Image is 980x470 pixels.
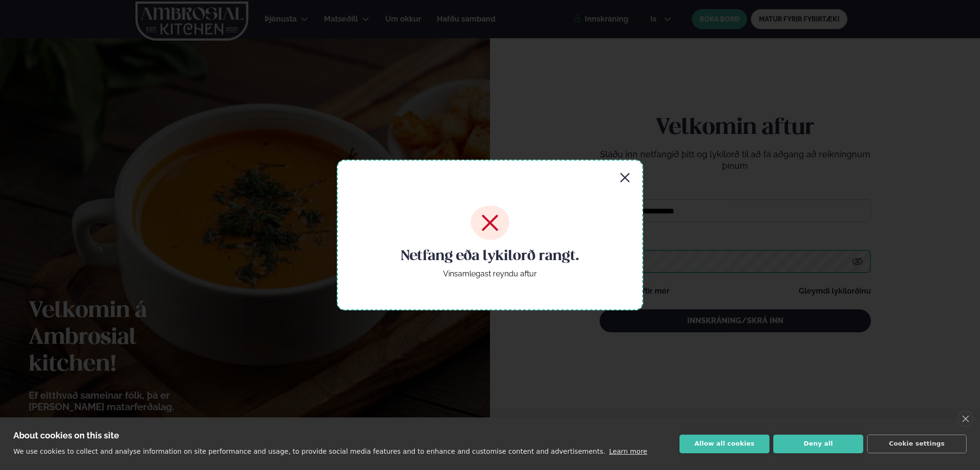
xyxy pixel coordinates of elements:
[401,247,579,266] h4: Netfang eða lykilorð rangt.
[443,270,537,278] div: Vinsamlegast reyndu aftur
[609,448,647,455] a: Learn more
[773,435,863,453] button: Deny all
[13,430,119,440] strong: About cookies on this site
[13,448,605,455] p: We use cookies to collect and analyse information on site performance and usage, to provide socia...
[867,435,967,453] button: Cookie settings
[679,435,769,453] button: Allow all cookies
[958,411,973,427] a: close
